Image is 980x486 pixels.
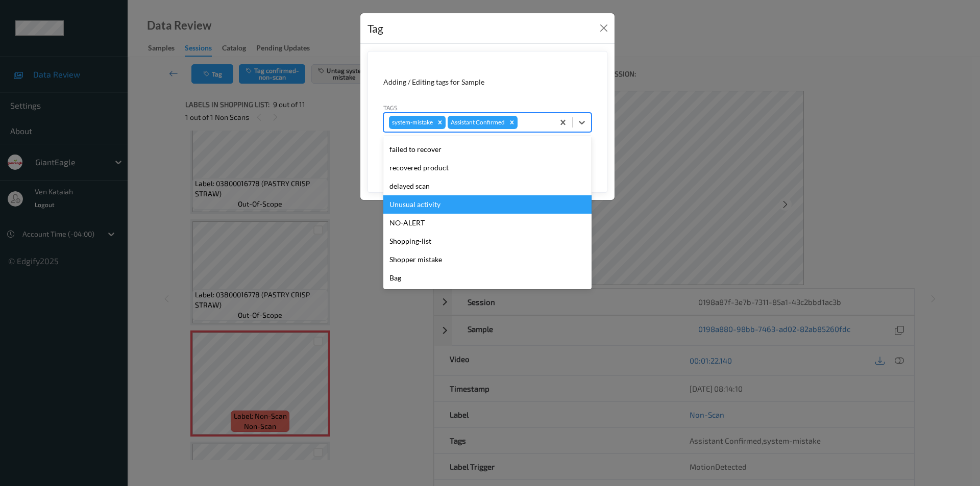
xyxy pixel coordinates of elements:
[383,214,592,232] div: NO-ALERT
[367,20,383,37] div: Tag
[389,116,434,129] div: system-mistake
[434,116,446,129] div: Remove system-mistake
[383,159,592,177] div: recovered product
[597,21,611,35] button: Close
[383,177,592,195] div: delayed scan
[383,103,398,112] label: Tags
[383,77,592,87] div: Adding / Editing tags for Sample
[383,269,592,287] div: Bag
[383,232,592,250] div: Shopping-list
[506,116,518,129] div: Remove Assistant Confirmed
[383,250,592,269] div: Shopper mistake
[383,140,592,159] div: failed to recover
[383,195,592,214] div: Unusual activity
[448,116,506,129] div: Assistant Confirmed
